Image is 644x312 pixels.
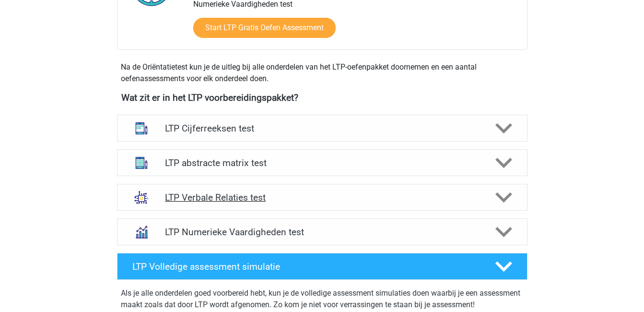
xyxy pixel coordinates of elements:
[121,92,523,103] h4: Wat zit er in het LTP voorbereidingspakket?
[165,123,479,134] h4: LTP Cijferreeksen test
[129,116,154,141] img: cijferreeksen
[113,184,531,211] a: analogieen LTP Verbale Relaties test
[129,219,154,244] img: numeriek redeneren
[129,150,154,175] img: abstracte matrices
[129,185,154,210] img: analogieen
[165,192,479,203] h4: LTP Verbale Relaties test
[113,253,531,280] a: LTP Volledige assessment simulatie
[113,115,531,142] a: cijferreeksen LTP Cijferreeksen test
[165,227,479,238] h4: LTP Numerieke Vaardigheden test
[165,157,479,168] h4: LTP abstracte matrix test
[113,218,531,245] a: numeriek redeneren LTP Numerieke Vaardigheden test
[113,149,531,176] a: abstracte matrices LTP abstracte matrix test
[132,261,480,272] h4: LTP Volledige assessment simulatie
[117,61,527,84] div: Na de Oriëntatietest kun je de uitleg bij alle onderdelen van het LTP-oefenpakket doornemen en ee...
[193,18,336,38] a: Start LTP Gratis Oefen Assessment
